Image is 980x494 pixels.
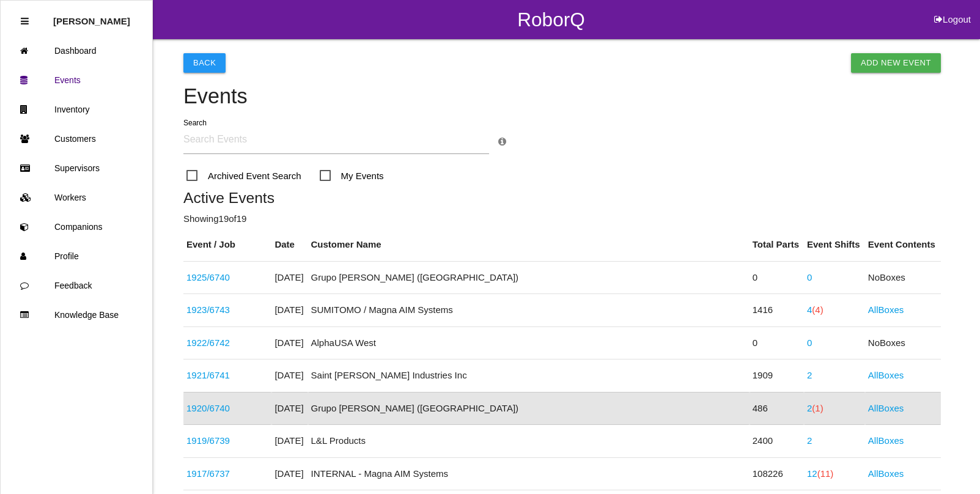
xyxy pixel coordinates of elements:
a: 0 [807,272,812,282]
div: P703 PCBA [186,402,268,416]
a: 12(11) [807,468,833,479]
a: 2 [807,435,812,446]
div: K4036AC1HC (61492) [186,434,268,448]
a: 1921/6741 [186,370,230,380]
a: 1922/6742 [186,337,230,348]
div: 2002007; 2002021 [186,467,268,481]
a: Search Info [498,136,506,147]
a: 1920/6740 [186,403,230,413]
a: Add New Event [851,53,941,73]
td: [DATE] [271,425,308,458]
a: Inventory [1,95,152,124]
th: Date [271,229,308,261]
th: Event Contents [865,229,941,261]
a: Workers [1,183,152,212]
td: [DATE] [271,392,308,425]
td: 108226 [750,457,804,490]
div: WA14CO14 [186,336,268,350]
span: My Events [320,168,384,183]
label: Search [183,117,207,128]
td: No Boxes [865,261,941,294]
td: 0 [750,326,804,359]
input: Search Events [183,126,489,154]
a: AllBoxes [868,370,904,380]
td: Grupo [PERSON_NAME] ([GEOGRAPHIC_DATA]) [308,261,750,294]
a: 2 [807,370,812,380]
div: Close [21,7,29,36]
a: AllBoxes [868,403,904,413]
td: [DATE] [271,326,308,359]
td: SUMITOMO / Magna AIM Systems [308,294,750,327]
p: Rosie Blandino [53,7,130,26]
span: Archived Event Search [186,168,301,183]
th: Event Shifts [804,229,865,261]
td: 1416 [750,294,804,327]
th: Total Parts [750,229,804,261]
div: 68343526AB [186,303,268,317]
td: [DATE] [271,294,308,327]
td: 0 [750,261,804,294]
a: Knowledge Base [1,300,152,330]
a: AllBoxes [868,304,904,315]
a: 4(4) [807,304,823,315]
td: 1909 [750,359,804,393]
a: AllBoxes [868,468,904,479]
a: 1925/6740 [186,272,230,282]
td: L&L Products [308,425,750,458]
th: Event / Job [183,229,271,261]
td: [DATE] [271,261,308,294]
span: (4) [812,304,823,315]
button: Back [183,53,226,73]
a: Events [1,65,152,95]
td: [DATE] [271,359,308,393]
td: AlphaUSA West [308,326,750,359]
p: Showing 19 of 19 [183,212,941,226]
span: (11) [817,468,834,479]
td: [DATE] [271,457,308,490]
a: 1919/6739 [186,435,230,446]
th: Customer Name [308,229,750,261]
a: 2(1) [807,403,823,413]
h4: Events [183,85,941,108]
td: INTERNAL - Magna AIM Systems [308,457,750,490]
a: 1923/6743 [186,304,230,315]
a: 0 [807,337,812,348]
td: Saint [PERSON_NAME] Industries Inc [308,359,750,393]
div: 68403782AB [186,369,268,383]
td: Grupo [PERSON_NAME] ([GEOGRAPHIC_DATA]) [308,392,750,425]
a: Customers [1,124,152,153]
h5: Active Events [183,190,941,206]
td: No Boxes [865,326,941,359]
a: Profile [1,241,152,271]
a: AllBoxes [868,435,904,446]
a: Dashboard [1,36,152,65]
a: Companions [1,212,152,241]
a: 1917/6737 [186,468,230,479]
td: 486 [750,392,804,425]
div: P703 PCBA [186,271,268,285]
span: (1) [812,403,823,413]
a: Supervisors [1,153,152,183]
a: Feedback [1,271,152,300]
td: 2400 [750,425,804,458]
